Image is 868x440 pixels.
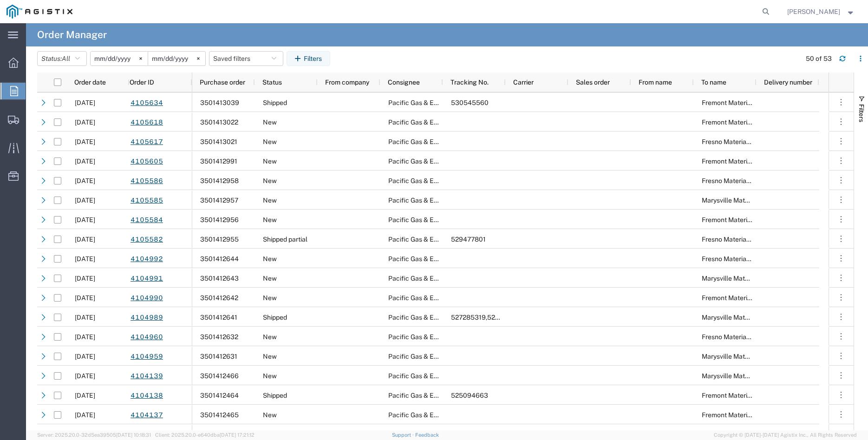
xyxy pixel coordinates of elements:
[75,314,95,321] span: 07/10/2025
[200,197,238,204] span: 3501412957
[130,212,163,228] a: 4105584
[220,432,255,438] span: [DATE] 17:21:12
[130,192,163,209] a: 4105585
[263,118,277,126] span: New
[702,99,787,106] span: Fremont Materials Receiving
[200,158,237,165] span: 3501412991
[200,216,239,223] span: 3501412956
[263,411,277,419] span: New
[263,255,277,263] span: New
[702,411,787,419] span: Fremont Materials Receiving
[200,99,239,106] span: 3501413039
[388,372,483,380] span: Pacific Gas & Electric Company
[75,177,95,184] span: 07/14/2025
[130,309,163,326] a: 4104989
[200,333,238,341] span: 3501412632
[130,329,163,345] a: 4104960
[858,104,865,122] span: Filters
[200,353,237,360] span: 3501412631
[130,114,163,131] a: 4105618
[702,314,792,321] span: Marysville Materials Receiving
[130,270,163,287] a: 4104991
[702,333,782,341] span: Fresno Materials Receiving
[263,236,307,243] span: Shipped partial
[130,251,163,267] a: 4104992
[702,158,787,165] span: Fremont Materials Receiving
[576,79,610,86] span: Sales order
[200,255,239,263] span: 3501412644
[787,6,855,17] button: [PERSON_NAME]
[130,348,163,365] a: 4104959
[388,197,483,204] span: Pacific Gas & Electric Company
[450,79,489,86] span: Tracking No.
[806,54,832,64] div: 50 of 53
[148,52,205,66] input: Not set
[200,79,245,86] span: Purchase order
[75,216,95,223] span: 07/14/2025
[263,392,287,399] span: Shipped
[263,99,287,106] span: Shipped
[325,79,369,86] span: From company
[200,138,237,145] span: 3501413021
[75,236,95,243] span: 07/14/2025
[388,294,483,302] span: Pacific Gas & Electric Company
[130,153,163,170] a: 4105605
[200,314,237,321] span: 3501412641
[263,333,277,341] span: New
[263,294,277,302] span: New
[263,216,277,223] span: New
[75,353,95,360] span: 07/10/2025
[388,138,483,145] span: Pacific Gas & Electric Company
[130,368,163,384] a: 4104139
[287,51,330,66] button: Filters
[263,353,277,360] span: New
[75,197,95,204] span: 07/14/2025
[263,197,277,204] span: New
[714,431,857,439] span: Copyright © [DATE]-[DATE] Agistix Inc., All Rights Reserved
[75,118,95,126] span: 07/14/2025
[262,79,282,86] span: Status
[263,158,277,165] span: New
[392,432,415,438] a: Support
[702,353,792,360] span: Marysville Materials Receiving
[787,7,840,17] span: Betty Ortiz
[702,236,782,243] span: Fresno Materials Receiving
[200,411,239,419] span: 3501412465
[130,79,154,86] span: Order ID
[130,407,163,423] a: 4104137
[451,392,488,399] span: 525094663
[702,197,792,204] span: Marysville Materials Receiving
[75,255,95,263] span: 07/10/2025
[764,79,812,86] span: Delivery number
[37,23,107,46] h4: Order Manager
[388,99,483,106] span: Pacific Gas & Electric Company
[200,294,238,302] span: 3501412642
[116,432,151,438] span: [DATE] 10:18:31
[388,255,483,263] span: Pacific Gas & Electric Company
[388,392,483,399] span: Pacific Gas & Electric Company
[702,392,787,399] span: Fremont Materials Receiving
[388,275,483,282] span: Pacific Gas & Electric Company
[388,236,483,243] span: Pacific Gas & Electric Company
[75,392,95,399] span: 07/09/2025
[155,432,255,438] span: Client: 2025.20.0-e640dba
[75,372,95,380] span: 07/09/2025
[75,333,95,341] span: 07/10/2025
[200,392,239,399] span: 3501412464
[200,118,238,126] span: 3501413022
[37,432,151,438] span: Server: 2025.20.0-32d5ea39505
[200,372,239,380] span: 3501412466
[451,99,489,106] span: 530545560
[388,158,483,165] span: Pacific Gas & Electric Company
[451,236,486,243] span: 529477801
[75,158,95,165] span: 07/14/2025
[701,79,726,86] span: To name
[263,275,277,282] span: New
[74,79,106,86] span: Order date
[91,52,148,66] input: Not set
[388,177,483,184] span: Pacific Gas & Electric Company
[388,333,483,341] span: Pacific Gas & Electric Company
[200,236,239,243] span: 3501412955
[388,79,420,86] span: Consignee
[451,314,523,321] span: 527285319,529422545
